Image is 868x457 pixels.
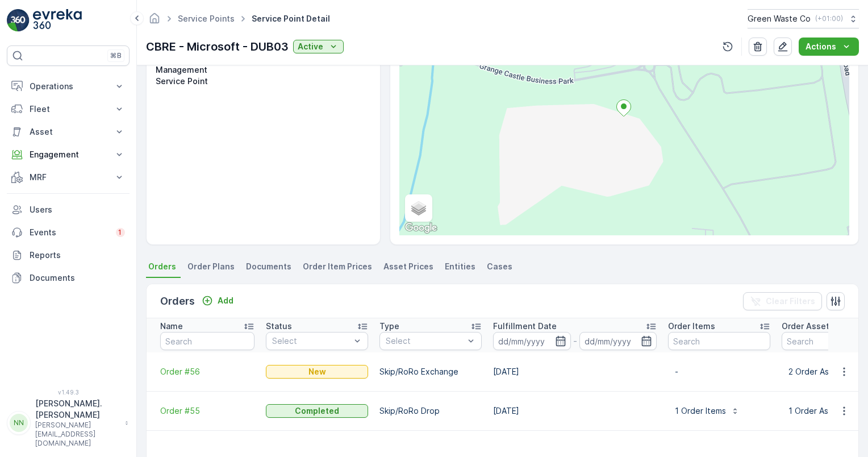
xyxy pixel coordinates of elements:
p: ( +01:00 ) [815,14,843,23]
button: NN[PERSON_NAME].[PERSON_NAME][PERSON_NAME][EMAIL_ADDRESS][DOMAIN_NAME] [7,398,130,448]
img: Google [402,221,440,235]
input: Search [668,332,770,350]
button: 1 Order Items [668,402,746,420]
button: Green Waste Co(+01:00) [748,9,859,28]
span: Order Plans [187,261,235,272]
img: logo [7,9,30,32]
a: Reports [7,244,130,267]
span: Documents [246,261,291,272]
span: Order Item Prices [303,261,372,272]
p: Asset [30,126,107,138]
span: Asset Prices [383,261,433,272]
a: Order #55 [160,405,254,417]
p: MRF [30,172,107,183]
p: [PERSON_NAME][EMAIL_ADDRESS][DOMAIN_NAME] [35,421,119,448]
button: Clear Filters [743,292,822,310]
span: Entities [445,261,475,272]
a: Homepage [148,16,161,26]
p: Actions [806,41,836,52]
button: Engagement [7,143,130,166]
p: CBRE - Microsoft - DUB03 [146,38,289,55]
button: Fleet [7,98,130,121]
p: - [573,334,577,348]
a: Events1 [7,221,130,244]
p: Order Items [668,321,715,332]
span: Service Point Detail [249,13,332,24]
button: MRF [7,166,130,189]
p: Operation Management Service Point [156,53,239,87]
td: Skip/RoRo Drop [374,392,487,431]
p: Active [298,41,323,52]
td: [DATE] [487,352,662,392]
a: Documents [7,267,130,289]
a: Service Points [178,14,235,23]
button: Actions [799,38,859,56]
input: dd/mm/yyyy [493,332,571,350]
a: CBRE - Microsoft - DUB03 [243,53,368,87]
p: New [308,366,326,377]
div: NN [10,414,28,432]
span: Orders [148,261,176,272]
p: Select [386,335,464,347]
p: Completed [295,405,339,417]
a: Open this area in Google Maps (opens a new window) [402,221,440,235]
p: 1 Order Assets [788,405,845,417]
a: Users [7,198,130,221]
input: Search [160,332,254,350]
p: Order Assets [782,321,834,332]
button: New [266,365,368,379]
p: Events [30,227,109,238]
a: Order #56 [160,366,254,377]
p: Select [272,335,350,347]
input: dd/mm/yyyy [579,332,657,350]
p: Status [266,321,292,332]
p: Operations [30,81,107,92]
span: Cases [487,261,512,272]
p: Engagement [30,149,107,160]
button: Operations [7,75,130,98]
p: Documents [30,272,125,284]
p: - [675,366,763,377]
p: Reports [30,250,125,261]
p: ⌘B [110,51,122,60]
p: Orders [160,293,195,309]
td: [DATE] [487,392,662,431]
p: Green Waste Co [748,13,811,24]
p: Clear Filters [766,296,815,307]
button: 1 Order Assets [782,402,865,420]
p: Type [379,321,399,332]
button: Completed [266,404,368,418]
a: Layers [406,196,431,221]
p: Fulfillment Date [493,321,557,332]
p: [PERSON_NAME].[PERSON_NAME] [35,398,119,421]
img: logo_light-DOdMpM7g.png [33,9,82,32]
button: Add [197,294,238,308]
td: Skip/RoRo Exchange [374,352,487,392]
p: Users [30,204,125,215]
p: Name [160,321,183,332]
p: 2 Order Assets [788,366,845,377]
span: v 1.49.3 [7,389,130,396]
button: 2 Order Assets [782,363,866,381]
p: 1 Order Items [675,405,726,417]
p: Add [218,295,233,306]
button: Asset [7,121,130,143]
p: 1 [118,228,123,237]
button: Active [293,40,344,53]
p: Fleet [30,103,107,115]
